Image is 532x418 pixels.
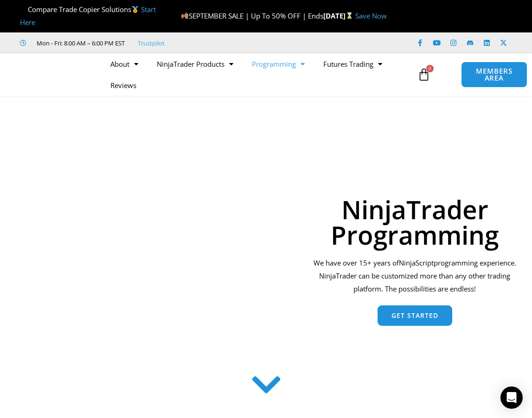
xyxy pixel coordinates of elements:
[20,5,156,27] span: Compare Trade Copier Solutions
[304,257,525,296] div: We have over 15+ years of
[138,38,165,49] a: Trustpilot
[399,258,434,267] span: NinjaScript
[319,258,516,293] span: programming experience. NinjaTrader can be customized more than any other trading platform. The p...
[314,53,391,75] a: Futures Trading
[6,58,105,91] img: LogoAI | Affordable Indicators – NinjaTrader
[461,62,527,88] a: MEMBERS AREA
[181,11,323,20] span: SEPTEMBER SALE | Up To 50% OFF | Ends
[21,145,265,357] img: programming 1 | Affordable Indicators – NinjaTrader
[346,12,353,19] img: ⌛
[391,312,438,319] span: Get Started
[181,12,188,19] img: 🍂
[471,68,518,82] span: MEMBERS AREA
[101,53,147,75] a: About
[101,75,146,96] a: Reviews
[378,305,452,326] a: Get Started
[323,11,355,20] strong: [DATE]
[500,386,523,409] div: Open Intercom Messenger
[132,6,139,13] img: 🥇
[404,61,444,88] a: 0
[34,38,125,49] span: Mon - Fri: 8:00 AM – 6:00 PM EST
[20,5,156,27] a: Start Here
[101,53,415,96] nav: Menu
[243,53,314,75] a: Programming
[147,53,243,75] a: NinjaTrader Products
[20,6,27,13] img: 🏆
[426,65,434,72] span: 0
[355,11,387,20] a: Save Now
[304,196,525,247] h1: NinjaTrader Programming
